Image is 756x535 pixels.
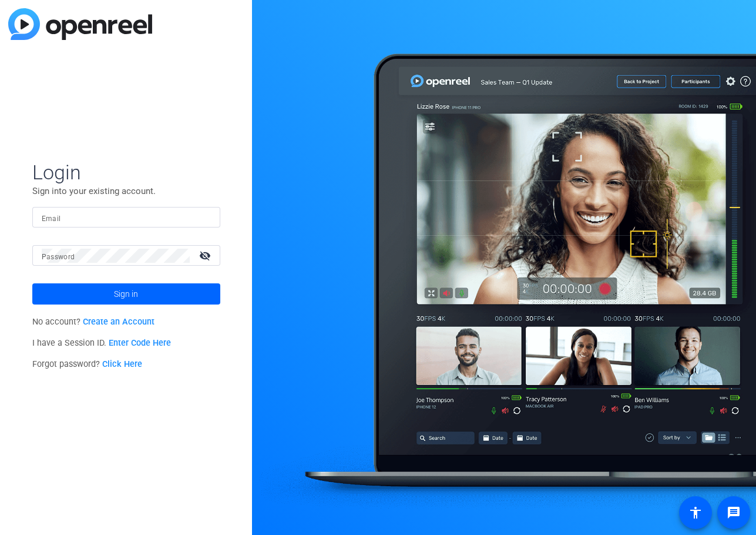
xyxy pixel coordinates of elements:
a: Create an Account [83,317,154,327]
mat-icon: accessibility [688,506,703,520]
span: I have a Session ID. [32,338,172,348]
span: Forgot password? [32,359,143,369]
mat-icon: message [727,506,741,520]
img: blue-gradient.svg [8,8,152,40]
a: Click Here [102,359,142,369]
button: Sign in [32,283,220,305]
input: Enter Email Address [42,210,211,225]
span: Sign in [114,279,138,309]
mat-label: Email [42,215,61,223]
p: Sign into your existing account. [32,185,220,198]
a: Enter Code Here [109,338,171,348]
mat-label: Password [42,253,75,261]
span: Login [32,160,220,185]
span: No account? [32,317,155,327]
mat-icon: visibility_off [192,247,220,264]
